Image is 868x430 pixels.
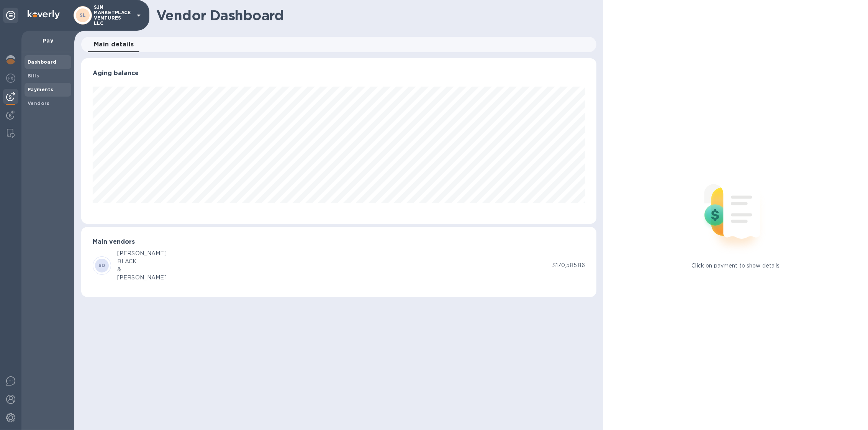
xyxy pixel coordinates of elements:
[28,87,53,92] b: Payments
[93,70,585,77] h3: Aging balance
[117,258,167,266] div: BLACK
[117,249,167,258] div: [PERSON_NAME]
[28,37,68,44] p: Pay
[117,274,167,282] div: [PERSON_NAME]
[93,238,585,246] h3: Main vendors
[94,5,132,26] p: SJM MARKETPLACE VENTURES LLC
[552,261,585,269] p: $170,585.86
[117,266,167,274] div: &
[94,39,134,50] span: Main details
[692,262,780,270] p: Click on payment to show details
[6,74,15,83] img: Foreign exchange
[28,10,60,19] img: Logo
[3,8,18,23] div: Unpin categories
[156,7,591,23] h1: Vendor Dashboard
[28,59,57,65] b: Dashboard
[80,12,86,18] b: SL
[28,73,39,79] b: Bills
[98,263,105,268] b: SD
[28,100,50,106] b: Vendors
